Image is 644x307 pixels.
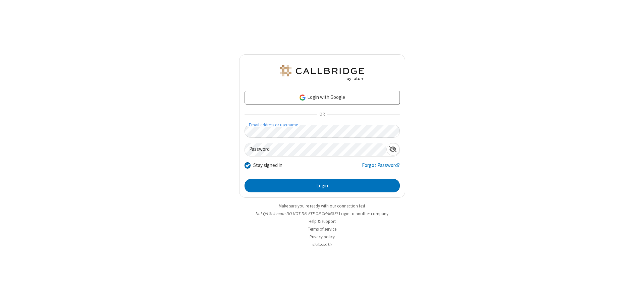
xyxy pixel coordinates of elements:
input: Email address or username [245,125,400,138]
li: Not QA Selenium DO NOT DELETE OR CHANGE? [239,210,405,217]
a: Forgot Password? [362,162,400,174]
a: Privacy policy [310,234,335,240]
a: Terms of service [308,226,336,232]
img: QA Selenium DO NOT DELETE OR CHANGE [278,65,366,81]
span: OR [317,110,327,119]
a: Login with Google [245,91,400,104]
label: Stay signed in [253,162,282,169]
input: Password [245,143,386,156]
button: Login to another company [339,210,388,217]
li: v2.6.353.1b [239,241,405,248]
a: Help & support [309,219,336,224]
a: Make sure you're ready with our connection test [279,203,365,209]
div: Show password [386,143,399,156]
img: google-icon.png [299,94,306,101]
button: Login [245,179,400,192]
